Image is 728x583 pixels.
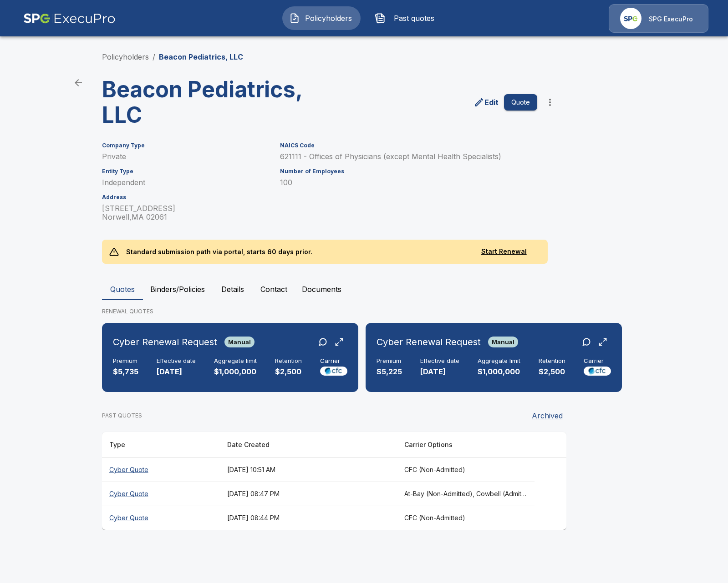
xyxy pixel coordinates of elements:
a: back [69,74,87,92]
h6: Premium [113,357,138,365]
p: 100 [280,178,537,187]
th: [DATE] 08:44 PM [220,506,397,530]
p: [DATE] [420,367,459,377]
button: Policyholders IconPolicyholders [282,6,361,30]
button: Details [212,278,253,300]
button: Archived [528,407,566,425]
p: Edit [484,97,499,108]
p: Independent [102,178,270,187]
th: Cyber Quote [102,482,220,506]
img: AA Logo [23,4,116,33]
h6: Retention [275,357,302,365]
button: Quote [504,94,537,111]
button: Past quotes IconPast quotes [368,6,446,30]
a: Agency IconSPG ExecuPro [609,4,708,33]
p: PAST QUOTES [102,412,142,420]
h6: Number of Employees [280,168,537,175]
img: Carrier [320,367,347,376]
p: SPG ExecuPro [649,15,693,24]
th: Cyber Quote [102,506,220,530]
h6: Aggregate limit [478,357,520,365]
th: [DATE] 10:51 AM [220,457,397,482]
span: Manual [224,338,255,346]
button: Quotes [102,278,143,300]
th: At-Bay (Non-Admitted), Cowbell (Admitted), Corvus Cyber (Non-Admitted), Tokio Marine TMHCC (Non-A... [397,482,535,506]
th: Cyber Quote [102,457,220,482]
h6: Retention [539,357,565,365]
nav: breadcrumb [102,51,243,62]
p: $5,225 [377,367,402,377]
p: Standard submission path via portal, starts 60 days prior. [119,240,320,264]
th: Date Created [220,432,397,458]
th: [DATE] 08:47 PM [220,482,397,506]
button: Documents [295,278,349,300]
a: Policyholders [102,52,149,61]
p: $2,500 [539,367,565,377]
p: Private [102,152,270,161]
h6: Carrier [584,357,611,365]
th: CFC (Non-Admitted) [397,457,535,482]
p: $1,000,000 [478,367,520,377]
p: 621111 - Offices of Physicians (except Mental Health Specialists) [280,152,537,161]
a: edit [472,95,500,110]
p: [DATE] [157,367,196,377]
h6: Carrier [320,357,347,365]
h3: Beacon Pediatrics, LLC [102,77,327,128]
button: Start Renewal [468,243,540,260]
img: Carrier [584,367,611,376]
h6: Premium [377,357,402,365]
span: Past quotes [389,13,439,24]
div: policyholder tabs [102,278,626,300]
h6: Entity Type [102,168,270,175]
th: Carrier Options [397,432,535,458]
li: / [153,51,155,62]
h6: Cyber Renewal Request [377,335,481,349]
p: Beacon Pediatrics, LLC [159,51,243,62]
h6: Company Type [102,142,270,149]
button: Binders/Policies [143,278,212,300]
p: $5,735 [113,367,138,377]
img: Policyholders Icon [289,13,300,24]
span: Manual [488,338,518,346]
table: responsive table [102,432,566,530]
img: Past quotes Icon [375,13,386,24]
p: RENEWAL QUOTES [102,307,626,316]
button: more [541,93,559,111]
img: Agency Icon [620,8,641,29]
th: CFC (Non-Admitted) [397,506,535,530]
h6: Cyber Renewal Request [113,335,217,349]
p: [STREET_ADDRESS] Norwell , MA 02061 [102,204,270,221]
h6: Effective date [157,357,196,365]
button: Contact [253,278,295,300]
th: Type [102,432,220,458]
h6: Aggregate limit [214,357,257,365]
h6: NAICS Code [280,142,537,149]
span: Policyholders [304,13,354,24]
p: $1,000,000 [214,367,257,377]
p: $2,500 [275,367,302,377]
h6: Effective date [420,357,459,365]
h6: Address [102,194,270,201]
